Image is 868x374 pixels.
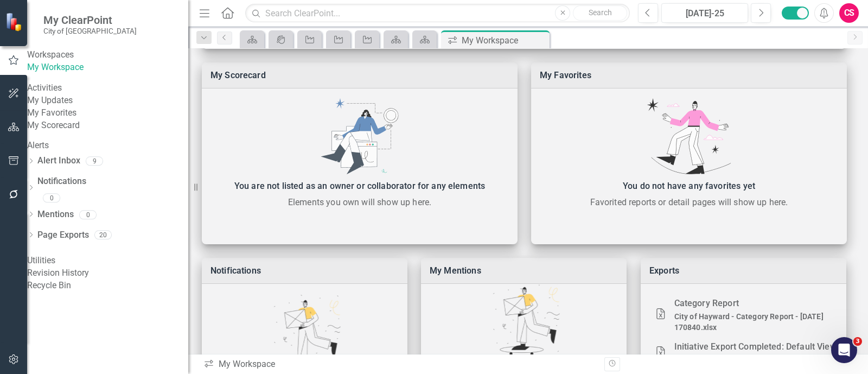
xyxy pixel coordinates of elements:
[831,337,857,363] iframe: Intercom live chat
[43,193,60,202] div: 0
[27,82,188,94] div: Activities
[203,358,279,371] div: My Workspace
[674,339,865,354] div: Initiative Export Completed: Default View
[27,267,188,280] a: Revision History
[589,8,612,17] span: Search
[37,229,89,242] a: Page Exports
[245,4,630,23] input: Search ClearPoint...
[537,196,841,209] div: Favorited reports or detail pages will show up here.
[27,255,188,267] div: Utilities
[462,34,547,47] div: My Workspace
[27,94,188,107] a: My Updates
[43,14,137,27] span: My ClearPoint
[540,70,591,80] a: My Favorites
[27,119,188,132] a: My Scorecard
[839,3,859,23] button: CS
[573,5,627,21] button: Search
[94,231,112,240] div: 20
[27,49,188,61] div: Workspaces
[79,210,97,219] div: 0
[5,12,24,31] img: ClearPoint Strategy
[853,337,862,346] span: 3
[207,179,512,194] div: You are not listed as an owner or collaborator for any elements
[86,156,103,166] div: 9
[27,107,188,119] a: My Favorites
[27,61,188,74] a: My Workspace
[674,296,865,311] div: Category Report
[210,265,261,276] a: Notifications
[37,175,188,188] a: Notifications
[665,7,744,20] div: [DATE]-25
[674,312,824,332] a: City of Hayward - Category Report - [DATE] 170840.xlsx
[537,179,841,194] div: You do not have any favorites yet
[430,265,481,276] a: My Mentions
[37,208,74,221] a: Mentions
[210,70,266,80] a: My Scorecard
[661,3,748,23] button: [DATE]-25
[37,155,80,167] a: Alert Inbox
[43,27,137,35] small: City of [GEOGRAPHIC_DATA]
[649,265,679,276] a: Exports
[207,196,512,209] div: Elements you own will show up here.
[27,280,188,292] a: Recycle Bin
[27,140,188,152] div: Alerts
